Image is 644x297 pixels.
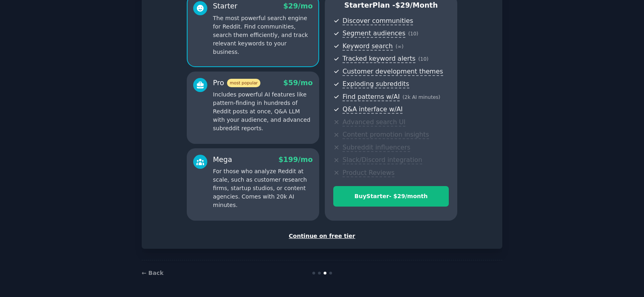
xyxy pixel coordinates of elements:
[343,169,394,177] span: Product Reviews
[213,167,313,209] p: For those who analyze Reddit at scale, such as customer research firms, startup studios, or conte...
[343,93,400,101] span: Find patterns w/AI
[213,14,313,56] p: The most powerful search engine for Reddit. Find communities, search them efficiently, and track ...
[343,105,402,114] span: Q&A interface w/AI
[343,156,422,164] span: Slack/Discord integration
[343,143,410,152] span: Subreddit influencers
[408,31,418,37] span: ( 10 )
[402,94,440,100] span: ( 2k AI minutes )
[333,0,449,10] p: Starter Plan -
[395,1,438,9] span: $ 29 /month
[343,118,405,127] span: Advanced search UI
[333,186,449,207] button: BuyStarter- $29/month
[283,2,313,10] span: $ 29 /mo
[213,78,260,88] div: Pro
[418,56,428,62] span: ( 10 )
[283,79,313,87] span: $ 59 /mo
[334,192,448,201] div: Buy Starter - $ 29 /month
[213,1,237,11] div: Starter
[343,80,409,88] span: Exploding subreddits
[396,44,404,49] span: ( ∞ )
[213,155,232,165] div: Mega
[343,68,443,76] span: Customer development themes
[343,131,429,139] span: Content promotion insights
[343,29,405,38] span: Segment audiences
[279,156,313,164] span: $ 199 /mo
[227,79,261,87] span: most popular
[213,90,313,133] p: Includes powerful AI features like pattern-finding in hundreds of Reddit posts at once, Q&A LLM w...
[142,270,163,276] a: ← Back
[343,17,413,25] span: Discover communities
[150,232,494,240] div: Continue on free tier
[343,55,415,63] span: Tracked keyword alerts
[343,42,393,51] span: Keyword search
